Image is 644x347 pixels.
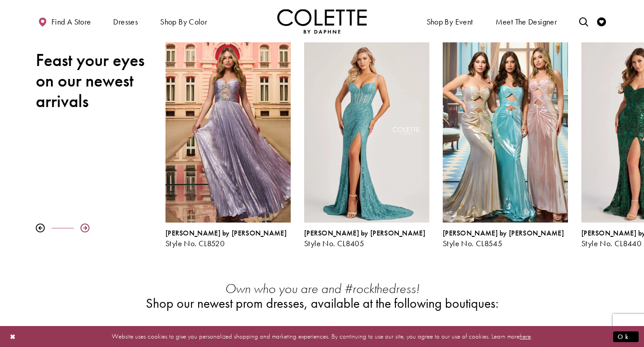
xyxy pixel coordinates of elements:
span: Dresses [113,17,138,26]
a: Toggle search [577,9,590,33]
a: here [520,332,531,341]
a: Visit Colette by Daphne Style No. CL8405 Page [304,41,429,223]
span: [PERSON_NAME] by [PERSON_NAME] [165,228,287,238]
p: Website uses cookies to give you personalized shopping and marketing experiences. By continuing t... [64,330,580,343]
a: Meet the designer [493,9,559,33]
a: Visit Colette by Daphne Style No. CL8520 Page [165,41,291,223]
div: Colette by Daphne Style No. CL8520 [165,229,291,248]
div: Colette by Daphne Style No. CL8545 [436,34,575,255]
span: Style No. CL8520 [165,238,225,248]
h2: Feast your eyes on our newest arrivals [36,50,152,112]
span: Shop by color [158,9,209,33]
a: Find a store [36,9,93,33]
span: Style No. CL8405 [304,238,364,248]
button: Submit Dialog [613,331,639,342]
span: Style No. CL8440 [581,238,641,248]
span: Style No. CL8545 [443,238,502,248]
span: Shop By Event [427,17,473,26]
span: Find a store [51,17,91,26]
em: Own who you are and #rockthedress! [225,280,419,297]
span: Dresses [111,9,140,33]
span: Meet the designer [496,17,557,26]
div: Colette by Daphne Style No. CL8545 [443,229,568,248]
a: Visit Colette by Daphne Style No. CL8545 Page [443,41,568,223]
div: Colette by Daphne Style No. CL8405 [304,229,429,248]
div: Colette by Daphne Style No. CL8405 [297,34,436,255]
h2: Shop our newest prom dresses, available at the following boutiques: [132,296,512,311]
a: Check Wishlist [595,9,608,33]
span: [PERSON_NAME] by [PERSON_NAME] [304,228,425,238]
span: Shop By Event [424,9,475,33]
div: Colette by Daphne Style No. CL8520 [159,34,297,255]
span: [PERSON_NAME] by [PERSON_NAME] [443,228,564,238]
span: Shop by color [160,17,207,26]
a: Visit Home Page [277,9,367,33]
button: Close Dialog [5,329,21,344]
img: Colette by Daphne [277,9,367,33]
